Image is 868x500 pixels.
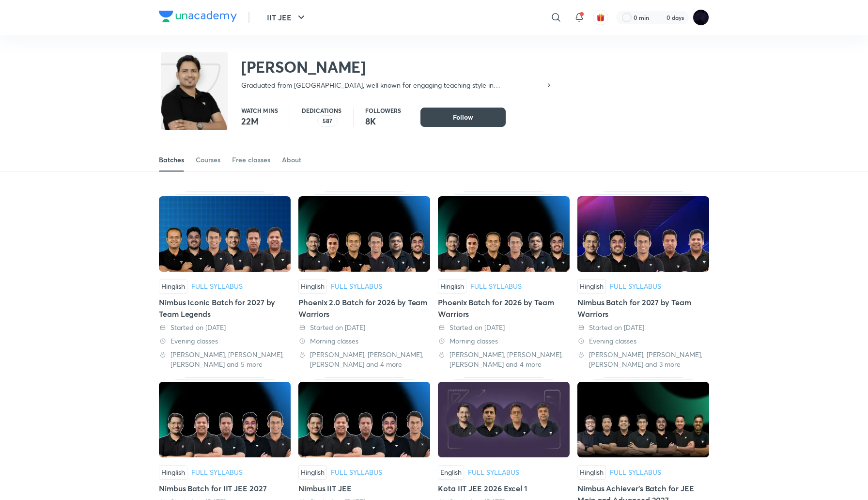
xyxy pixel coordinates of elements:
img: Thumbnail [159,382,291,457]
img: Megha Gor [693,9,709,26]
img: Company Logo [159,11,237,22]
img: Thumbnail [298,382,430,457]
div: Started on 22 Apr 2025 [438,323,570,332]
p: 8K [365,115,401,127]
div: Full Syllabus [191,281,243,291]
img: class [161,54,228,145]
div: Courses [196,155,220,165]
span: English [438,465,464,480]
div: Phoenix 2.0 Batch for 2026 by Team Warriors [298,297,430,320]
a: Batches [159,148,184,172]
button: avatar [593,10,608,25]
div: Evening classes [159,336,291,346]
div: Phoenix 2.0 Batch for 2026 by Team Warriors [298,191,430,369]
button: IIT JEE [261,8,313,27]
div: Vineet Loomba, Prashant Jain, Rohit Mishra and 4 more [298,350,430,369]
img: educator badge2 [302,115,313,127]
span: Follow [453,112,473,122]
div: Phoenix Batch for 2026 by Team Warriors [438,191,570,369]
h2: [PERSON_NAME] [241,57,553,77]
div: Vineet Loomba, Prashant Jain, Rohit Mishra and 4 more [438,350,570,369]
span: Hinglish [438,279,466,294]
img: avatar [596,13,605,22]
div: Morning classes [438,336,570,346]
div: Morning classes [298,336,430,346]
img: Thumbnail [298,196,430,272]
div: Nimbus Iconic Batch for 2027 by Team Legends [159,297,291,320]
div: About [282,155,301,165]
div: Started on 1 Apr 2025 [577,323,709,332]
div: Started on 20 Jun 2025 [159,323,291,332]
img: streak [655,13,665,22]
a: Company Logo [159,11,237,25]
div: Full Syllabus [470,281,522,291]
div: Evening classes [577,336,709,346]
img: educator badge1 [310,115,321,127]
p: Followers [365,108,401,113]
a: Free classes [232,148,270,172]
div: Nimbus Iconic Batch for 2027 by Team Legends [159,191,291,369]
div: Full Syllabus [191,468,243,477]
div: Nimbus Batch for 2027 by Team Warriors [577,297,709,320]
img: Thumbnail [438,382,570,457]
span: Hinglish [159,279,187,294]
span: Hinglish [298,465,327,480]
img: Thumbnail [577,382,709,457]
div: Batches [159,155,184,165]
img: Thumbnail [438,196,570,272]
span: Hinglish [298,279,327,294]
div: Phoenix Batch for 2026 by Team Warriors [438,297,570,320]
p: 22M [241,115,278,127]
p: Watch mins [241,108,278,113]
a: About [282,148,301,172]
div: Nimbus Batch for 2027 by Team Warriors [577,191,709,369]
div: Full Syllabus [331,468,382,477]
img: Thumbnail [577,196,709,272]
p: 587 [323,118,332,125]
div: Full Syllabus [610,468,661,477]
div: Vineet Loomba, Brijesh Jindal, Prashant Jain and 5 more [159,350,291,369]
div: Kota IIT JEE 2026 Excel 1 [438,483,570,494]
button: Follow [420,108,506,127]
div: Free classes [232,155,270,165]
div: Nimbus IIT JEE [298,483,430,494]
div: Full Syllabus [468,468,519,477]
div: Full Syllabus [331,281,382,291]
span: Hinglish [577,465,606,480]
div: Full Syllabus [610,281,661,291]
p: Dedications [302,108,341,113]
span: Hinglish [577,279,606,294]
a: Courses [196,148,220,172]
img: Thumbnail [159,196,291,272]
span: Hinglish [159,465,187,480]
div: Started on 22 May 2025 [298,323,430,332]
p: Graduated from [GEOGRAPHIC_DATA], well known for engaging teaching style in [GEOGRAPHIC_DATA]. Ab... [241,80,545,90]
div: Nimbus Batch for IIT JEE 2027 [159,483,291,494]
div: Brijesh Jindal, Prashant Jain, Piyush Maheshwari and 3 more [577,350,709,369]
